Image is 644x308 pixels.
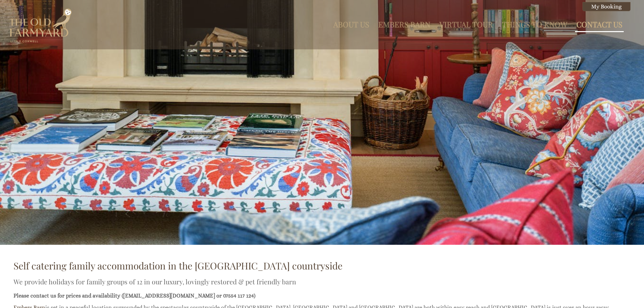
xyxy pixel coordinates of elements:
[502,19,567,29] a: Things to Know
[378,19,430,29] a: Embers Barn
[14,277,622,287] h2: We provide holidays for family groups of 12 in our luxury, lovingly restored & pet friendly barn
[582,2,630,11] a: My Booking
[439,19,493,29] a: Virtual Tour
[14,292,256,299] strong: Please contact us for prices and availability ([EMAIL_ADDRESS][DOMAIN_NAME] or 07554 117 124)
[333,19,369,29] a: About Us
[576,19,622,29] a: Contact Us
[9,8,72,43] img: The Old Farmyard
[14,259,622,272] h1: Self catering family accommodation in the [GEOGRAPHIC_DATA] countryside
